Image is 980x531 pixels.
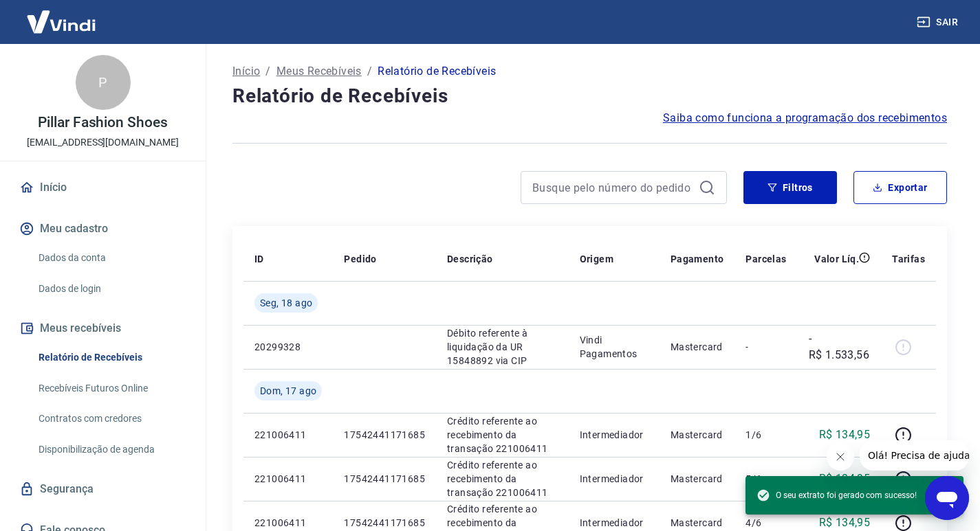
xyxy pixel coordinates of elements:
span: O seu extrato foi gerado com sucesso! [756,488,917,502]
p: Pillar Fashion Shoes [38,115,168,130]
p: 17542441171685 [344,472,425,486]
p: Relatório de Recebíveis [378,63,496,80]
p: Valor Líq. [814,252,859,266]
button: Filtros [743,171,837,204]
p: Mastercard [671,428,724,442]
a: Meus Recebíveis [276,63,362,80]
p: - [745,340,786,354]
a: Contratos com credores [33,405,189,433]
p: 4/6 [745,516,786,530]
p: Vindi Pagamentos [580,333,649,361]
h4: Relatório de Recebíveis [232,82,947,110]
a: Dados da conta [33,244,189,272]
p: Intermediador [580,428,649,442]
p: 20299328 [254,340,322,354]
p: Mastercard [671,340,724,354]
button: Exportar [853,171,947,204]
p: R$ 134,95 [819,471,871,487]
p: -R$ 1.533,56 [809,330,871,363]
span: Seg, 18 ago [260,296,312,310]
p: Parcelas [745,252,786,266]
a: Dados de login [33,275,189,303]
p: / [367,63,372,80]
iframe: Mensagem da empresa [860,440,969,471]
p: Pagamento [671,252,724,266]
button: Meus recebíveis [17,313,189,343]
p: Intermediador [580,516,649,530]
p: Pedido [344,252,376,266]
iframe: Fechar mensagem [827,443,854,471]
p: 17542441171685 [344,516,425,530]
p: 221006411 [254,516,322,530]
p: Origem [580,252,613,266]
p: Tarifas [892,252,925,266]
a: Disponibilização de agenda [33,436,189,464]
p: R$ 134,95 [819,515,871,531]
button: Meu cadastro [17,214,189,244]
p: 1/6 [745,428,786,442]
img: Vindi [17,1,106,43]
p: Intermediador [580,472,649,486]
p: R$ 134,95 [819,427,871,443]
p: Mastercard [671,472,724,486]
a: Relatório de Recebíveis [33,343,189,372]
a: Segurança [17,474,189,504]
span: Dom, 17 ago [260,384,316,398]
a: Início [17,172,189,203]
p: 17542441171685 [344,428,425,442]
p: Débito referente à liquidação da UR 15848892 via CIP [447,326,558,368]
p: 5/6 [745,472,786,486]
p: Mastercard [671,516,724,530]
p: Descrição [447,252,493,266]
p: ID [254,252,264,266]
input: Busque pelo número do pedido [532,177,693,198]
p: [EMAIL_ADDRESS][DOMAIN_NAME] [27,135,179,150]
p: Crédito referente ao recebimento da transação 221006411 [447,458,558,499]
div: P [76,55,131,110]
p: / [265,63,270,80]
p: 221006411 [254,428,322,442]
a: Saiba como funciona a programação dos recebimentos [663,110,947,126]
iframe: Botão para abrir a janela de mensagens [925,476,969,520]
a: Início [232,63,260,80]
p: Crédito referente ao recebimento da transação 221006411 [447,414,558,455]
button: Sair [914,10,963,35]
span: Olá! Precisa de ajuda? [8,10,116,21]
p: 221006411 [254,472,322,486]
a: Recebíveis Futuros Online [33,374,189,403]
